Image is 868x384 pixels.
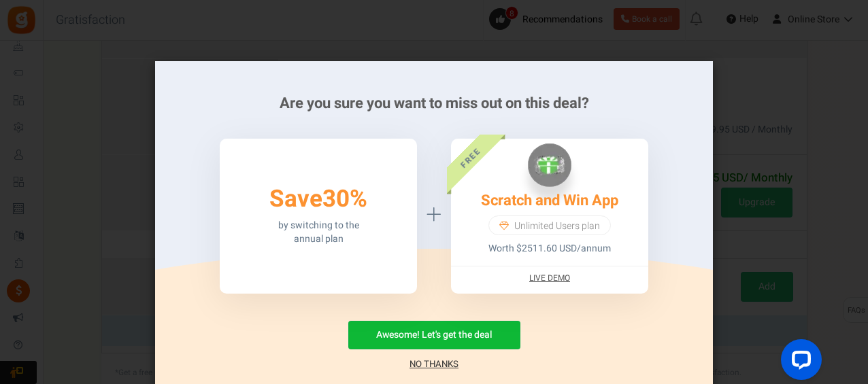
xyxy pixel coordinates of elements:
span: 30% [322,181,367,217]
a: No Thanks [410,357,458,371]
span: Unlimited Users plan [514,220,600,233]
button: Awesome! Let's get the deal [348,321,520,349]
h3: Save [269,186,367,213]
div: FREE [427,114,513,200]
a: Scratch and Win App [481,190,618,211]
h2: Are you sure you want to miss out on this deal? [176,95,692,111]
p: Worth $2511.60 USD/annum [488,242,611,256]
a: Live Demo [529,273,570,284]
p: by switching to the annual plan [278,219,359,246]
img: Scratch and Win [528,143,571,187]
